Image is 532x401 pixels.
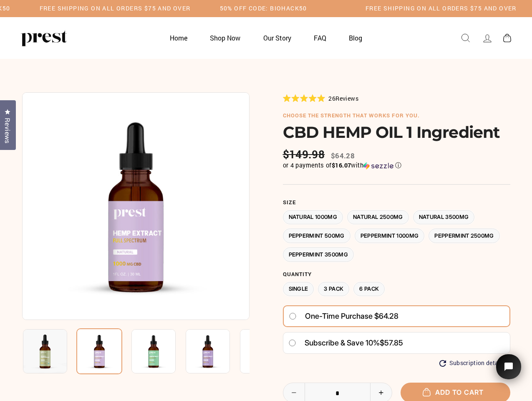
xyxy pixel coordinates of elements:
span: Add to cart [427,388,484,396]
span: $16.07 [332,161,351,169]
label: Natural 1000MG [283,210,343,225]
span: Reviews [2,118,13,144]
ul: Primary [159,30,373,46]
h5: Free Shipping on all orders $75 and over [40,5,191,12]
div: 26Reviews [283,94,358,103]
label: Peppermint 2500MG [429,228,500,243]
a: Our Story [253,30,302,46]
iframe: Tidio Chat [485,343,532,401]
span: One-time purchase $64.28 [305,309,398,324]
label: 6 Pack [353,282,385,297]
span: $57.85 [380,338,403,347]
button: Subscription details [439,360,505,367]
label: Single [283,282,314,297]
label: Peppermint 1000MG [355,228,425,243]
input: Subscribe & save 10%$57.85 [288,340,296,346]
span: Reviews [335,94,358,102]
a: FAQ [303,30,337,46]
img: CBD HEMP OIL 1 Ingredient [76,328,122,374]
label: Quantity [283,271,510,278]
div: or 4 payments of$16.07withSezzle Click to learn more about Sezzle [283,161,510,170]
span: Subscription details [449,360,505,367]
h1: CBD HEMP OIL 1 Ingredient [283,123,510,142]
label: Natural 2500MG [347,210,409,225]
img: Sezzle [363,162,393,170]
img: CBD HEMP OIL 1 Ingredient [22,92,250,320]
label: Natural 3500MG [413,210,475,225]
span: 26 [328,94,335,102]
h5: 50% OFF CODE: BIOHACK50 [220,5,307,12]
label: Size [283,199,510,206]
a: Shop Now [199,30,251,46]
h5: Free Shipping on all orders $75 and over [366,5,517,12]
img: CBD HEMP OIL 1 Ingredient [23,329,67,373]
input: One-time purchase $64.28 [289,313,297,320]
label: 3 Pack [318,282,349,297]
a: Home [159,30,198,46]
label: Peppermint 3500MG [283,247,354,262]
img: CBD HEMP OIL 1 Ingredient [186,329,230,373]
span: Subscribe & save 10% [305,338,380,347]
img: CBD HEMP OIL 1 Ingredient [240,329,284,373]
span: $64.28 [331,151,355,160]
img: PREST ORGANICS [21,30,67,46]
span: $149.98 [283,148,327,161]
div: or 4 payments of with [283,161,510,170]
h6: choose the strength that works for you. [283,112,510,119]
label: Peppermint 500MG [283,228,350,243]
a: Blog [338,30,373,46]
img: CBD HEMP OIL 1 Ingredient [131,329,176,373]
